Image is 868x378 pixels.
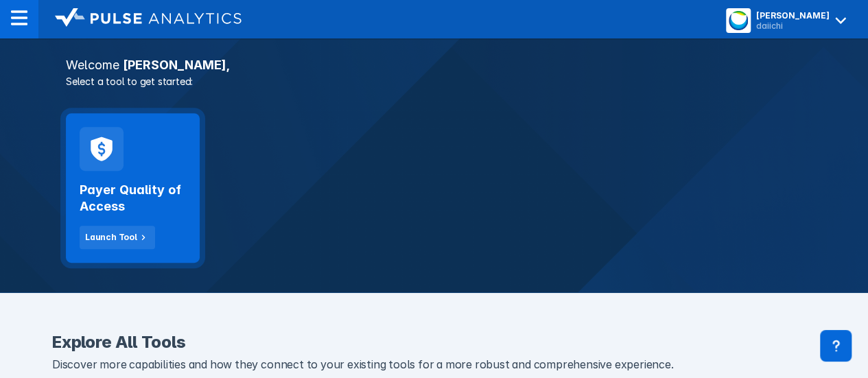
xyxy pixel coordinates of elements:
h3: [PERSON_NAME] , [58,59,810,71]
span: Welcome [66,58,119,72]
img: menu button [729,11,748,30]
p: Discover more capabilities and how they connect to your existing tools for a more robust and comp... [52,356,816,374]
h2: Payer Quality of Access [80,182,186,215]
div: [PERSON_NAME] [756,10,830,21]
h2: Explore All Tools [52,334,816,351]
div: daiichi [756,21,830,31]
a: logo [38,8,242,30]
a: Payer Quality of AccessLaunch Tool [66,113,200,263]
img: logo [55,8,242,27]
img: menu--horizontal.svg [11,10,27,26]
div: Launch Tool [85,231,137,244]
button: Launch Tool [80,226,155,249]
p: Select a tool to get started: [58,74,810,88]
div: Contact Support [820,330,852,362]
